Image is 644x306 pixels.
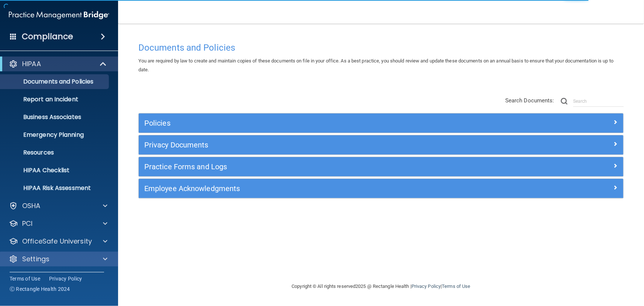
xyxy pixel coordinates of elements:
[22,219,32,228] p: PCI
[144,184,497,193] h5: Employee Acknowledgments
[5,149,106,156] p: Resources
[9,59,107,68] a: HIPAA
[9,255,107,263] a: Settings
[138,43,624,52] h4: Documents and Policies
[10,275,40,282] a: Terms of Use
[505,97,554,104] span: Search Documents:
[22,255,49,263] p: Settings
[144,117,618,129] a: Policies
[22,59,41,68] p: HIPAA
[516,254,635,283] iframe: Drift Widget Chat Controller
[5,184,106,192] p: HIPAA Risk Assessment
[5,131,106,139] p: Emergency Planning
[442,283,470,289] a: Terms of Use
[144,183,618,194] a: Employee Acknowledgments
[411,283,441,289] a: Privacy Policy
[5,113,106,121] p: Business Associates
[144,161,618,173] a: Practice Forms and Logs
[10,285,70,293] span: Ⓒ Rectangle Health 2024
[144,139,618,151] a: Privacy Documents
[144,119,497,127] h5: Policies
[144,163,497,171] h5: Practice Forms and Logs
[22,31,73,42] h4: Compliance
[5,78,106,85] p: Documents and Policies
[561,98,568,105] img: ic-search.3b580494.png
[9,201,107,210] a: OSHA
[5,167,106,174] p: HIPAA Checklist
[22,237,92,246] p: OfficeSafe University
[247,275,516,298] div: Copyright © All rights reserved 2025 @ Rectangle Health | |
[9,237,107,246] a: OfficeSafe University
[49,275,82,282] a: Privacy Policy
[22,201,41,210] p: OSHA
[573,96,624,107] input: Search
[5,96,106,103] p: Report an Incident
[144,141,497,149] h5: Privacy Documents
[9,8,109,23] img: PMB logo
[9,219,107,228] a: PCI
[138,58,613,72] span: You are required by law to create and maintain copies of these documents on file in your office. ...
